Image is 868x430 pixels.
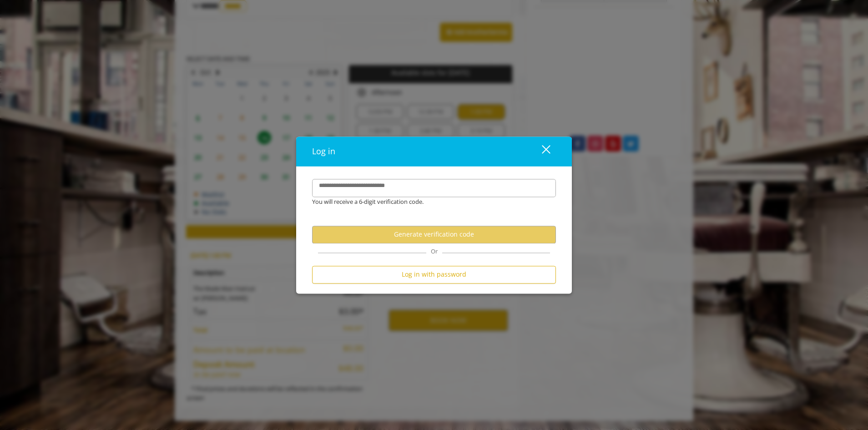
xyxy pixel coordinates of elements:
div: close dialog [531,145,550,158]
span: Log in [312,146,335,157]
button: close dialog [525,142,556,161]
button: Log in with password [312,266,556,283]
span: Or [426,247,442,255]
button: Generate verification code [312,226,556,243]
div: You will receive a 6-digit verification code. [305,197,549,207]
